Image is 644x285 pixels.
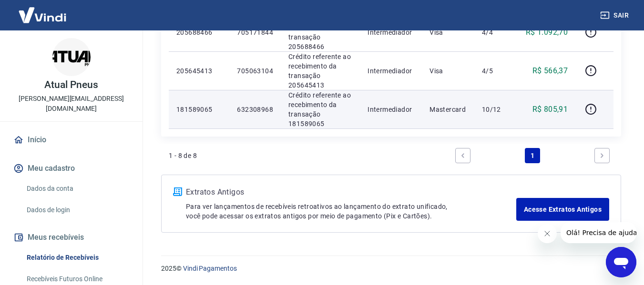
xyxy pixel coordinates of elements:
[237,28,273,37] p: 705171844
[598,7,633,24] button: Sair
[482,105,510,114] p: 10/12
[6,7,80,14] span: Olá! Precisa de ajuda?
[288,13,352,51] p: Crédito referente ao recebimento da transação 205688466
[11,158,131,179] button: Meu cadastro
[368,66,414,76] p: Intermediador
[161,264,621,274] p: 2025 ©
[52,38,91,76] img: b7dbf8c6-a9bd-4944-97d5-addfc2141217.jpeg
[288,90,352,128] p: Crédito referente ao recebimento da transação 181589065
[526,27,568,38] p: R$ 1.092,70
[183,265,237,272] a: Vindi Pagamentos
[8,94,135,114] p: [PERSON_NAME][EMAIL_ADDRESS][DOMAIN_NAME]
[368,105,414,114] p: Intermediador
[482,66,510,76] p: 4/5
[11,227,131,248] button: Meus recebíveis
[176,66,222,76] p: 205645413
[288,52,352,90] p: Crédito referente ao recebimento da transação 205645413
[23,248,131,267] a: Relatório de Recebíveis
[525,148,540,163] a: Page 1 is your current page
[561,222,636,243] iframe: Mensagem da empresa
[429,28,467,37] p: Visa
[594,148,610,163] a: Next page
[169,151,197,160] p: 1 - 8 de 8
[532,104,568,115] p: R$ 805,91
[237,105,273,114] p: 632308968
[23,200,131,220] a: Dados de login
[237,66,273,76] p: 705063104
[173,187,182,196] img: ícone
[176,105,222,114] p: 181589065
[186,202,516,221] p: Para ver lançamentos de recebíveis retroativos ao lançamento do extrato unificado, você pode aces...
[532,65,568,77] p: R$ 566,37
[368,28,414,37] p: Intermediador
[429,105,467,114] p: Mastercard
[11,129,131,150] a: Início
[44,80,98,90] p: Atual Pneus
[186,187,516,198] p: Extratos Antigos
[451,144,613,167] ul: Pagination
[606,247,636,277] iframe: Botão para abrir a janela de mensagens
[538,224,557,243] iframe: Fechar mensagem
[176,28,222,37] p: 205688466
[482,28,510,37] p: 4/4
[429,66,467,76] p: Visa
[516,198,609,221] a: Acesse Extratos Antigos
[455,148,470,163] a: Previous page
[11,0,73,29] img: Vindi
[23,179,131,198] a: Dados da conta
